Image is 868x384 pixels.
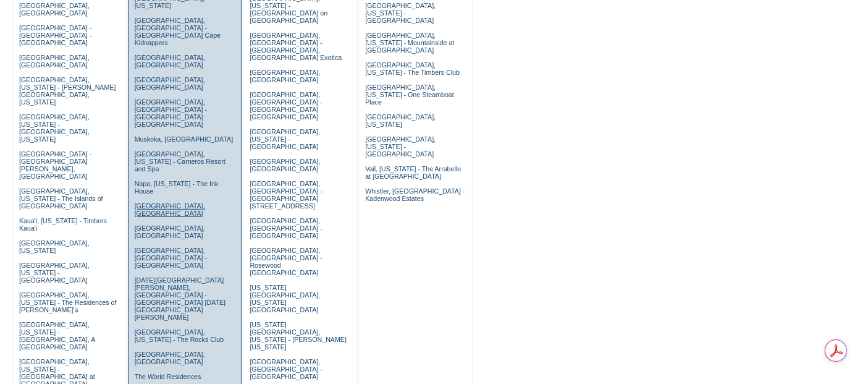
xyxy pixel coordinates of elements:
[135,202,205,217] a: [GEOGRAPHIC_DATA], [GEOGRAPHIC_DATA]
[135,276,225,321] a: [DATE][GEOGRAPHIC_DATA][PERSON_NAME], [GEOGRAPHIC_DATA] - [GEOGRAPHIC_DATA] [DATE][GEOGRAPHIC_DAT...
[135,17,221,46] a: [GEOGRAPHIC_DATA], [GEOGRAPHIC_DATA] - [GEOGRAPHIC_DATA] Cape Kidnappers
[19,217,107,232] a: Kaua'i, [US_STATE] - Timbers Kaua'i
[19,113,90,143] a: [GEOGRAPHIC_DATA], [US_STATE] - [GEOGRAPHIC_DATA], [US_STATE]
[135,247,207,269] a: [GEOGRAPHIC_DATA], [GEOGRAPHIC_DATA] - [GEOGRAPHIC_DATA]
[365,165,461,180] a: Vail, [US_STATE] - The Arrabelle at [GEOGRAPHIC_DATA]
[250,247,322,276] a: [GEOGRAPHIC_DATA], [GEOGRAPHIC_DATA] - Rosewood [GEOGRAPHIC_DATA]
[250,321,347,351] a: [US_STATE][GEOGRAPHIC_DATA], [US_STATE] - [PERSON_NAME] [US_STATE]
[135,135,233,143] a: Muskoka, [GEOGRAPHIC_DATA]
[250,158,320,173] a: [GEOGRAPHIC_DATA], [GEOGRAPHIC_DATA]
[135,180,219,195] a: Napa, [US_STATE] - The Ink House
[19,239,90,254] a: [GEOGRAPHIC_DATA], [US_STATE]
[250,91,322,121] a: [GEOGRAPHIC_DATA], [GEOGRAPHIC_DATA] - [GEOGRAPHIC_DATA] [GEOGRAPHIC_DATA]
[365,2,436,24] a: [GEOGRAPHIC_DATA], [US_STATE] - [GEOGRAPHIC_DATA]
[135,98,207,128] a: [GEOGRAPHIC_DATA], [GEOGRAPHIC_DATA] - [GEOGRAPHIC_DATA] [GEOGRAPHIC_DATA]
[19,2,90,17] a: [GEOGRAPHIC_DATA], [GEOGRAPHIC_DATA]
[365,83,454,106] a: [GEOGRAPHIC_DATA], [US_STATE] - One Steamboat Place
[365,135,436,158] a: [GEOGRAPHIC_DATA], [US_STATE] - [GEOGRAPHIC_DATA]
[19,76,116,106] a: [GEOGRAPHIC_DATA], [US_STATE] - [PERSON_NAME][GEOGRAPHIC_DATA], [US_STATE]
[135,328,224,343] a: [GEOGRAPHIC_DATA], [US_STATE] - The Rocks Club
[250,217,322,239] a: [GEOGRAPHIC_DATA], [GEOGRAPHIC_DATA] - [GEOGRAPHIC_DATA]
[365,187,465,202] a: Whistler, [GEOGRAPHIC_DATA] - Kadenwood Estates
[135,54,205,69] a: [GEOGRAPHIC_DATA], [GEOGRAPHIC_DATA]
[19,262,90,284] a: [GEOGRAPHIC_DATA], [US_STATE] - [GEOGRAPHIC_DATA]
[250,32,342,61] a: [GEOGRAPHIC_DATA], [GEOGRAPHIC_DATA] - [GEOGRAPHIC_DATA], [GEOGRAPHIC_DATA] Exotica
[19,321,95,351] a: [GEOGRAPHIC_DATA], [US_STATE] - [GEOGRAPHIC_DATA], A [GEOGRAPHIC_DATA]
[19,291,117,314] a: [GEOGRAPHIC_DATA], [US_STATE] - The Residences of [PERSON_NAME]'a
[250,128,320,150] a: [GEOGRAPHIC_DATA], [US_STATE] - [GEOGRAPHIC_DATA]
[250,69,320,83] a: [GEOGRAPHIC_DATA], [GEOGRAPHIC_DATA]
[250,284,320,314] a: [US_STATE][GEOGRAPHIC_DATA], [US_STATE][GEOGRAPHIC_DATA]
[250,358,322,380] a: [GEOGRAPHIC_DATA], [GEOGRAPHIC_DATA] - [GEOGRAPHIC_DATA]
[135,76,205,91] a: [GEOGRAPHIC_DATA], [GEOGRAPHIC_DATA]
[19,54,90,69] a: [GEOGRAPHIC_DATA], [GEOGRAPHIC_DATA]
[135,373,201,380] a: The World Residences
[365,113,436,128] a: [GEOGRAPHIC_DATA], [US_STATE]
[365,61,460,76] a: [GEOGRAPHIC_DATA], [US_STATE] - The Timbers Club
[135,150,225,173] a: [GEOGRAPHIC_DATA], [US_STATE] - Carneros Resort and Spa
[19,24,91,46] a: [GEOGRAPHIC_DATA] - [GEOGRAPHIC_DATA] - [GEOGRAPHIC_DATA]
[135,224,205,239] a: [GEOGRAPHIC_DATA], [GEOGRAPHIC_DATA]
[365,32,454,54] a: [GEOGRAPHIC_DATA], [US_STATE] - Mountainside at [GEOGRAPHIC_DATA]
[19,187,103,210] a: [GEOGRAPHIC_DATA], [US_STATE] - The Islands of [GEOGRAPHIC_DATA]
[135,351,205,365] a: [GEOGRAPHIC_DATA], [GEOGRAPHIC_DATA]
[250,180,322,210] a: [GEOGRAPHIC_DATA], [GEOGRAPHIC_DATA] - [GEOGRAPHIC_DATA][STREET_ADDRESS]
[19,150,91,180] a: [GEOGRAPHIC_DATA] - [GEOGRAPHIC_DATA][PERSON_NAME], [GEOGRAPHIC_DATA]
